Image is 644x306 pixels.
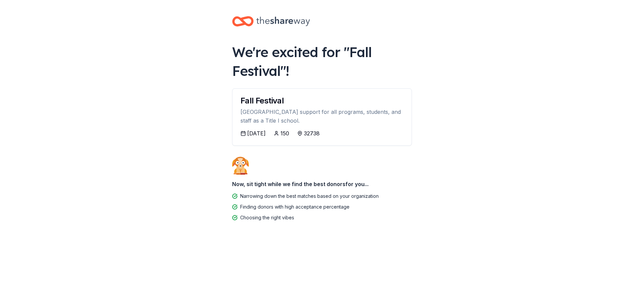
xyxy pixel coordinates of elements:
[240,214,294,222] div: Choosing the right vibes
[304,129,320,137] div: 32738
[247,129,266,137] div: [DATE]
[232,177,412,191] div: Now, sit tight while we find the best donors for you...
[280,129,289,137] div: 150
[240,97,404,105] div: Fall Festival
[232,157,249,175] img: Dog waiting patiently
[240,203,350,211] div: Finding donors with high acceptance percentage
[240,192,379,200] div: Narrowing down the best matches based on your organization
[232,43,412,80] div: We're excited for " Fall Festival "!
[240,107,404,125] div: [GEOGRAPHIC_DATA] support for all programs, students, and staff as a Title I school.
